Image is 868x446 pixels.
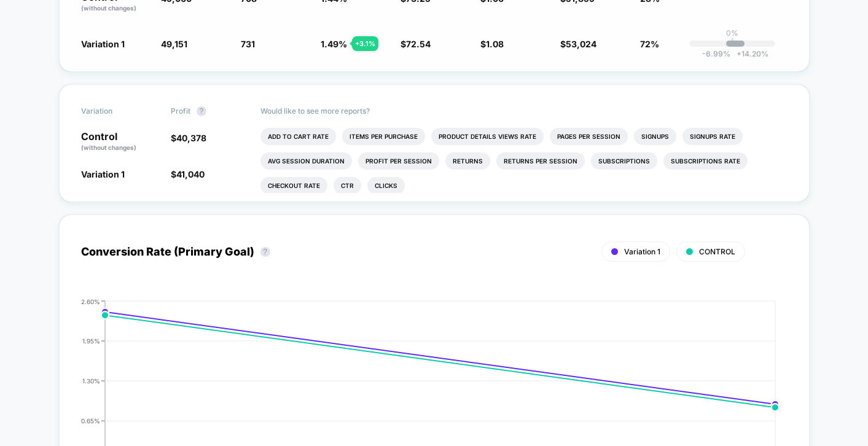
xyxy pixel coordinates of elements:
[321,39,347,49] span: 1.49 %
[176,169,205,179] span: 41,040
[550,128,628,145] li: Pages Per Session
[81,131,158,152] p: Control
[640,39,659,49] span: 72%
[171,133,206,143] span: $
[171,106,190,115] span: Profit
[342,128,425,145] li: Items Per Purchase
[260,152,352,170] li: Avg Session Duration
[699,247,735,256] span: CONTROL
[241,39,255,49] span: 731
[431,128,544,145] li: Product Details Views Rate
[171,169,205,179] span: $
[82,337,100,344] tspan: 1.95%
[486,39,504,49] span: 1.08
[197,106,206,116] button: ?
[445,152,490,170] li: Returns
[566,39,596,49] span: 53,024
[81,4,136,12] span: (without changes)
[358,152,439,170] li: Profit Per Session
[334,177,361,194] li: Ctr
[663,152,748,170] li: Subscriptions Rate
[731,37,733,47] p: |
[260,128,336,145] li: Add To Cart Rate
[726,28,738,37] p: 0%
[82,377,100,384] tspan: 1.30%
[176,133,206,143] span: 40,378
[496,152,585,170] li: Returns Per Session
[81,169,125,179] span: Variation 1
[81,39,125,49] span: Variation 1
[634,128,676,145] li: Signups
[352,36,378,51] div: + 3.1 %
[480,39,504,49] span: $
[624,247,660,256] span: Variation 1
[401,39,431,49] span: $
[591,152,657,170] li: Subscriptions
[702,49,730,58] span: -6.99 %
[367,177,405,194] li: Clicks
[81,106,149,116] span: Variation
[81,417,100,424] tspan: 0.65%
[260,106,788,115] p: Would like to see more reports?
[81,144,136,151] span: (without changes)
[730,49,768,58] span: 14.20 %
[682,128,743,145] li: Signups Rate
[737,49,741,58] span: +
[81,297,100,305] tspan: 2.60%
[260,247,270,257] button: ?
[406,39,431,49] span: 72.54
[560,39,596,49] span: $
[260,177,327,194] li: Checkout Rate
[161,39,187,49] span: 49,151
